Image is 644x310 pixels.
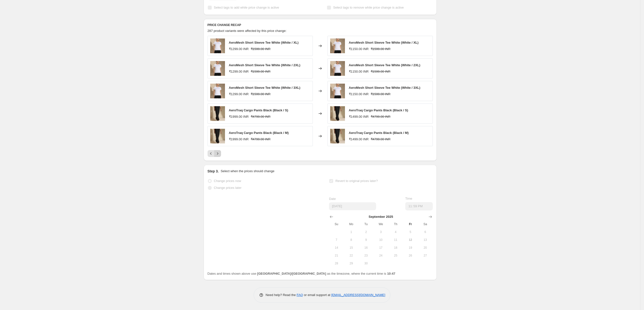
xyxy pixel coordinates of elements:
[361,238,371,242] span: 9
[330,61,345,76] img: 1_6301808a-6fd2-4f14-833c-fc70f2008916_80x.jpg
[373,236,388,244] button: Wednesday September 10 2025
[403,228,418,236] button: Friday September 5 2025
[329,244,344,252] button: Sunday September 14 2025
[388,236,403,244] button: Thursday September 11 2025
[403,236,418,244] button: Today Friday September 12 2025
[359,236,373,244] button: Tuesday September 9 2025
[373,252,388,259] button: Wednesday September 24 2025
[251,70,271,73] span: ₹1599.00 INR
[420,238,431,242] span: 13
[420,222,431,226] span: Sa
[329,236,344,244] button: Sunday September 7 2025
[375,222,386,226] span: We
[229,41,299,44] span: AeroMesh Short Sleeve Tee White (White / XL)
[210,39,225,53] img: 1_6301808a-6fd2-4f14-833c-fc70f2008916_80x.jpg
[329,202,376,210] input: 9/12/2025
[375,246,386,250] span: 17
[390,238,401,242] span: 11
[208,150,214,157] button: Previous
[346,261,357,265] span: 29
[427,213,434,220] button: Show next month, October 2025
[405,230,416,234] span: 5
[390,230,401,234] span: 4
[388,244,403,252] button: Thursday September 18 2025
[229,137,249,141] span: ₹1999.00 INR
[328,213,335,220] button: Show previous month, August 2025
[346,230,357,234] span: 1
[346,254,357,258] span: 22
[208,29,287,33] span: 287 product variants were affected by this price change:
[418,252,433,259] button: Saturday September 27 2025
[214,186,242,190] span: Change prices later
[420,246,431,250] span: 20
[344,244,359,252] button: Monday September 15 2025
[210,61,225,76] img: 1_6301808a-6fd2-4f14-833c-fc70f2008916_80x.jpg
[361,230,371,234] span: 2
[418,236,433,244] button: Saturday September 13 2025
[403,220,418,228] th: Friday
[371,137,391,141] span: ₹4799.00 INR
[371,115,391,118] span: ₹4799.00 INR
[331,246,342,250] span: 14
[297,293,303,297] a: FAQ
[361,246,371,250] span: 16
[390,222,401,226] span: Th
[346,246,357,250] span: 15
[329,220,344,228] th: Sunday
[390,254,401,258] span: 25
[331,293,385,297] a: [EMAIL_ADDRESS][DOMAIN_NAME]
[229,47,249,51] span: ₹1299.00 INR
[208,150,221,157] nav: Pagination
[359,220,373,228] th: Tuesday
[333,6,404,9] span: Select tags to remove while price change is active
[251,92,271,96] span: ₹1599.00 INR
[208,272,395,275] span: Dates and times shown above use as the timezone, where the current time is
[344,259,359,267] button: Monday September 29 2025
[330,39,345,53] img: 1_6301808a-6fd2-4f14-833c-fc70f2008916_80x.jpg
[349,137,369,141] span: ₹1499.00 INR
[331,222,342,226] span: Su
[221,169,274,174] p: Select when the prices should change
[349,70,369,73] span: ₹1150.00 INR
[229,108,288,112] span: AeroTraq Cargo Pants Black (Black / S)
[349,108,408,112] span: AeroTraq Cargo Pants Black (Black / S)
[373,220,388,228] th: Wednesday
[229,86,301,90] span: AeroMesh Short Sleeve Tee White (White / 3XL)
[349,47,369,51] span: ₹1150.00 INR
[210,84,225,98] img: 1_6301808a-6fd2-4f14-833c-fc70f2008916_80x.jpg
[359,228,373,236] button: Tuesday September 2 2025
[405,246,416,250] span: 19
[373,244,388,252] button: Wednesday September 17 2025
[266,293,297,297] span: Need help? Read the
[335,179,378,183] span: Revert to original prices later?
[346,222,357,226] span: Mo
[330,84,345,98] img: 1_6301808a-6fd2-4f14-833c-fc70f2008916_80x.jpg
[229,63,301,67] span: AeroMesh Short Sleeve Tee White (White / 2XL)
[229,70,249,73] span: ₹1299.00 INR
[229,115,249,118] span: ₹1999.00 INR
[330,106,345,121] img: 11_e2be2b84-6915-4497-a2ed-2a43424bf929_80x.jpg
[349,115,369,118] span: ₹1499.00 INR
[371,92,391,96] span: ₹1599.00 INR
[405,222,416,226] span: Fr
[251,47,271,51] span: ₹1599.00 INR
[346,238,357,242] span: 8
[361,254,371,258] span: 23
[214,6,279,9] span: Select tags to add while price change is active
[329,252,344,259] button: Sunday September 21 2025
[405,202,433,210] input: 12:00
[251,115,271,118] span: ₹4799.00 INR
[214,150,221,157] button: Next
[349,92,369,96] span: ₹1150.00 INR
[330,129,345,143] img: 11_e2be2b84-6915-4497-a2ed-2a43424bf929_80x.jpg
[420,254,431,258] span: 27
[344,252,359,259] button: Monday September 22 2025
[375,238,386,242] span: 10
[349,41,419,44] span: AeroMesh Short Sleeve Tee White (White / XL)
[344,220,359,228] th: Monday
[390,246,401,250] span: 18
[208,169,219,174] h2: Step 3.
[344,236,359,244] button: Monday September 8 2025
[349,63,421,67] span: AeroMesh Short Sleeve Tee White (White / 2XL)
[329,197,336,201] span: Date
